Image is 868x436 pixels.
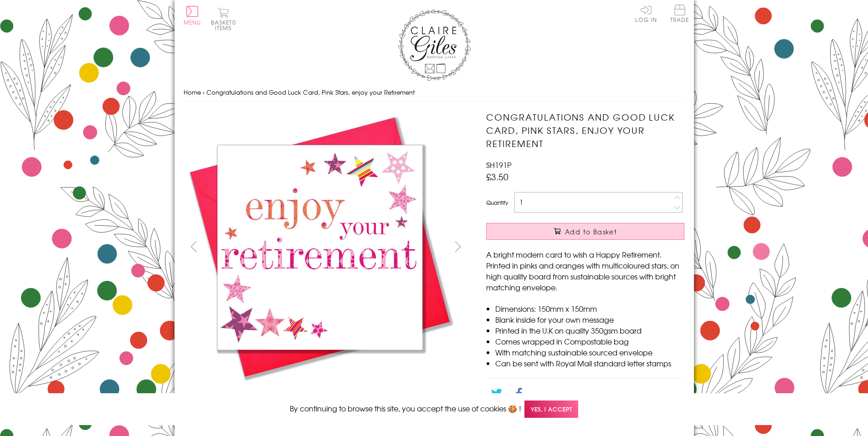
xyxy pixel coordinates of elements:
button: next [447,236,468,257]
a: Log In [635,5,657,22]
button: Add to Basket [486,223,684,240]
span: £3.50 [486,170,508,183]
span: Add to Basket [565,227,617,236]
a: Home [184,88,201,96]
img: Claire Giles Greetings Cards [398,9,471,81]
label: Quantity [486,198,508,207]
li: Dimensions: 150mm x 150mm [495,303,684,314]
li: Comes wrapped in Compostable bag [495,336,684,347]
span: › [203,88,205,96]
button: Menu [184,6,201,25]
a: Trade [670,5,689,24]
button: prev [184,236,204,257]
li: Printed in the U.K on quality 350gsm board [495,325,684,336]
li: With matching sustainable sourced envelope [495,347,684,358]
span: Menu [184,18,201,26]
li: Blank inside for your own message [495,314,684,325]
li: Can be sent with Royal Mail standard letter stamps [495,358,684,369]
nav: breadcrumbs [184,83,685,102]
span: Yes, I accept [524,401,578,418]
span: Congratulations and Good Luck Card, Pink Stars, enjoy your Retirement [206,88,415,96]
span: Trade [670,5,689,22]
button: Basket0 items [211,7,236,30]
span: 0 items [215,18,236,32]
span: SH191P [486,159,511,170]
p: A bright modern card to wish a Happy Retirement. Printed in pinks and oranges with multicoloured ... [486,249,684,293]
img: Congratulations and Good Luck Card, Pink Stars, enjoy your Retirement [184,111,457,384]
h1: Congratulations and Good Luck Card, Pink Stars, enjoy your Retirement [486,111,684,150]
